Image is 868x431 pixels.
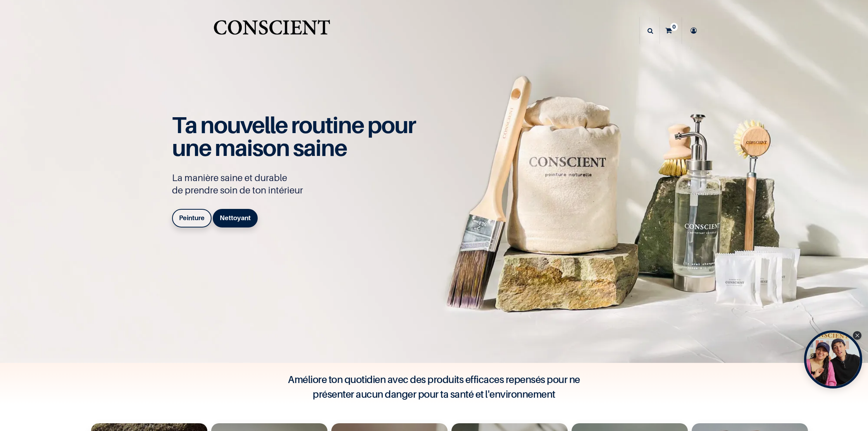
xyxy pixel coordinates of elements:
h4: Améliore ton quotidien avec des produits efficaces repensés pour ne présenter aucun danger pour t... [279,372,589,402]
a: Logo of Conscient [212,15,332,46]
p: La manière saine et durable de prendre soin de ton intérieur [172,172,424,197]
a: Peinture [172,209,212,227]
span: Ta nouvelle routine pour une maison saine [172,111,415,161]
div: Close Tolstoy widget [853,331,861,340]
div: Open Tolstoy widget [804,330,862,388]
a: Nettoyant [213,209,258,227]
img: Conscient [212,15,332,46]
a: 0 [660,17,682,44]
b: Nettoyant [220,214,251,222]
div: Tolstoy bubble widget [804,330,862,388]
div: Open Tolstoy [804,330,862,388]
sup: 0 [670,23,678,31]
b: Peinture [179,214,205,222]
